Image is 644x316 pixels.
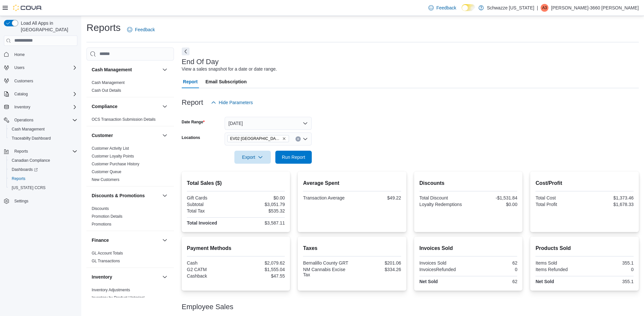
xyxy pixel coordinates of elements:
button: Customer [161,131,169,139]
button: [DATE] [225,117,312,130]
h2: Total Sales ($) [187,179,285,187]
button: Reports [1,147,80,156]
button: Reports [7,174,80,183]
span: Cash Management [9,125,77,133]
div: Discounts & Promotions [86,205,174,231]
div: $49.22 [353,195,401,200]
div: Total Profit [535,202,583,207]
span: Report [183,75,198,88]
button: Canadian Compliance [7,156,80,165]
span: Feedback [135,26,155,33]
a: Cash Management [92,80,125,85]
h3: Report [182,99,203,106]
a: Customer Loyalty Points [92,154,134,158]
img: Cova [13,5,42,11]
button: Next [182,48,190,55]
a: New Customers [92,177,119,182]
div: $334.26 [353,267,401,272]
button: Inventory [92,274,160,280]
a: GL Account Totals [92,251,123,255]
button: Run Report [275,151,312,164]
div: View a sales snapshot for a date or date range. [182,66,277,73]
div: $1,555.04 [237,267,285,272]
button: Open list of options [303,136,308,142]
button: Discounts & Promotions [92,192,160,199]
a: Promotions [92,222,112,227]
h3: End Of Day [182,58,219,66]
button: Discounts & Promotions [161,192,169,199]
span: Promotions [92,222,112,227]
h2: Average Spent [303,179,401,187]
span: Dashboards [9,166,77,173]
div: 62 [470,260,518,266]
label: Locations [182,135,200,140]
a: Dashboards [7,165,80,174]
div: Total Tax [187,208,235,213]
a: Promotion Details [92,214,123,219]
h3: Customer [92,132,113,139]
span: Reports [12,176,25,181]
span: Cash Management [92,80,125,85]
div: 62 [470,279,518,284]
span: Canadian Compliance [9,157,77,164]
div: 0 [470,267,518,272]
span: Inventory Adjustments [92,287,130,293]
div: NM Cannabis Excise Tax [303,267,351,277]
div: Compliance [86,116,174,126]
span: Inventory [14,104,30,110]
a: Feedback [426,1,459,14]
a: [US_STATE] CCRS [9,184,48,192]
span: Reports [9,175,77,183]
span: Email Subscription [205,75,247,88]
a: Customer Queue [92,170,121,174]
h2: Invoices Sold [419,244,518,252]
span: [US_STATE] CCRS [12,185,46,190]
span: Home [14,52,25,57]
div: Cash [187,260,235,266]
div: Cashback [187,273,235,279]
button: Customer [92,132,160,139]
a: Inventory by Product Historical [92,295,145,300]
span: Dark Mode [462,11,462,11]
a: Discounts [92,206,109,211]
a: Traceabilty Dashboard [9,134,53,142]
a: Dashboards [9,166,40,173]
div: Subtotal [187,202,235,207]
span: Traceabilty Dashboard [9,134,77,142]
button: Customers [1,76,80,86]
span: Dashboards [12,167,38,172]
span: Run Report [282,154,305,160]
div: Total Cost [535,195,583,200]
a: Feedback [125,23,157,36]
h3: Inventory [92,274,112,280]
div: Cash Management [86,79,174,97]
span: Users [12,64,77,72]
h2: Products Sold [535,244,634,252]
div: $201.06 [353,260,401,266]
span: Customer Activity List [92,146,129,151]
div: Angelica-3660 Ortiz [541,4,548,12]
span: Cash Out Details [92,88,121,93]
div: G2 CATM [187,267,235,272]
button: [US_STATE] CCRS [7,183,80,192]
span: Users [14,65,24,70]
span: Traceabilty Dashboard [12,136,51,141]
span: Washington CCRS [9,184,77,192]
a: Cash Out Details [92,88,121,93]
h1: Reports [86,21,121,34]
a: Customer Activity List [92,146,129,151]
div: $3,587.11 [237,220,285,226]
h3: Cash Management [92,66,132,73]
div: -$1,531.84 [470,195,518,200]
span: EV02 [GEOGRAPHIC_DATA] [230,135,281,142]
span: Settings [14,199,28,204]
span: Catalog [14,91,28,97]
span: GL Transactions [92,258,120,264]
label: Date Range [182,119,205,125]
span: Reports [12,147,77,155]
div: InvoicesRefunded [419,267,467,272]
span: Operations [12,116,77,124]
span: Customer Purchase History [92,161,139,167]
div: $0.00 [470,202,518,207]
